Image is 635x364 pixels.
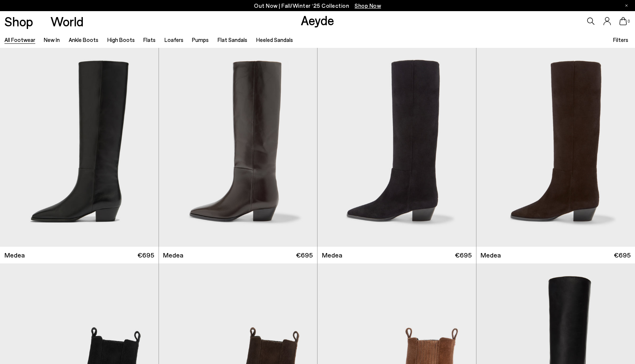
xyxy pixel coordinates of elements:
[614,250,631,260] span: €695
[619,17,627,25] a: 0
[481,250,501,260] span: Medea
[613,36,628,43] span: Filters
[4,15,33,28] a: Shop
[4,250,25,260] span: Medea
[254,1,381,10] p: Out Now | Fall/Winter ‘25 Collection
[317,247,476,263] a: Medea €695
[627,19,631,23] span: 0
[165,36,183,43] a: Loafers
[192,36,209,43] a: Pumps
[322,250,342,260] span: Medea
[159,48,317,247] img: Medea Knee-High Boots
[301,12,334,28] a: Aeyde
[4,36,35,43] a: All Footwear
[69,36,98,43] a: Ankle Boots
[51,15,84,28] a: World
[163,250,183,260] span: Medea
[107,36,135,43] a: High Boots
[296,250,313,260] span: €695
[44,36,60,43] a: New In
[355,2,381,9] span: Navigate to /collections/new-in
[218,36,247,43] a: Flat Sandals
[317,48,476,247] img: Medea Suede Knee-High Boots
[455,250,472,260] span: €695
[159,247,317,263] a: Medea €695
[256,36,293,43] a: Heeled Sandals
[137,250,154,260] span: €695
[143,36,156,43] a: Flats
